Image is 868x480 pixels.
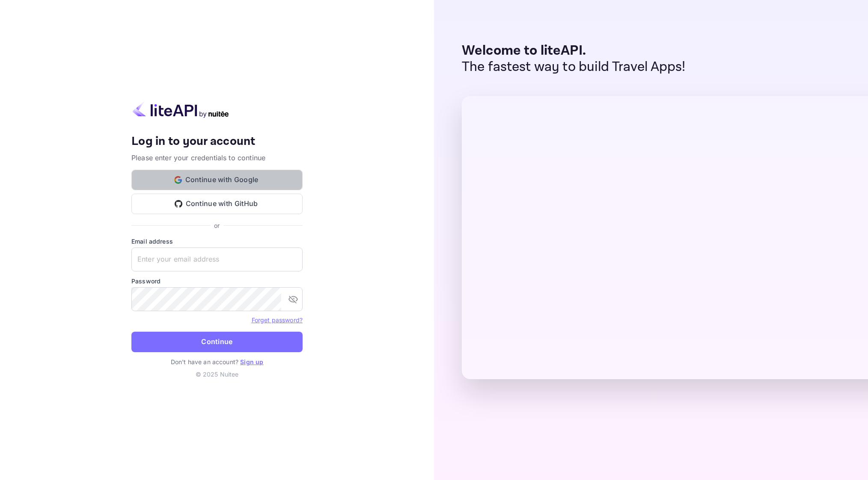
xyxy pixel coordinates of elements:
button: toggle password visibility [285,291,302,308]
label: Password [131,277,303,286]
p: Please enter your credentials to continue [131,153,303,163]
p: © 2025 Nuitee [131,370,303,379]
p: Don't have an account? [131,357,303,366]
p: The fastest way to build Travel Apps! [462,59,686,75]
input: Enter your email address [131,247,303,271]
button: Continue with GitHub [131,194,303,214]
a: Sign up [240,358,263,365]
p: Welcome to liteAPI. [462,43,686,59]
button: Continue [131,332,303,352]
button: Continue with Google [131,170,303,190]
a: Forget password? [252,315,303,324]
img: liteapi [131,101,230,118]
a: Forget password? [252,316,303,324]
label: Email address [131,237,303,246]
p: or [214,221,220,230]
h4: Log in to your account [131,134,303,149]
